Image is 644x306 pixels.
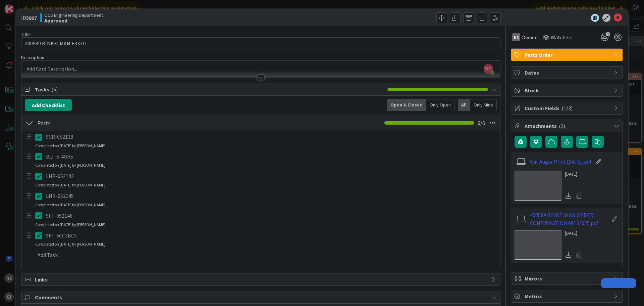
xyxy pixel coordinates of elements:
p: LNR-052142 [46,172,495,180]
input: type card name here... [21,37,500,49]
span: Custom Fields [525,104,610,112]
div: Download [565,251,572,259]
span: Dates [525,69,610,77]
button: Add Checklist [25,99,72,111]
div: Only Mine [470,99,497,111]
div: Download [565,191,572,200]
input: Add Checklist... [35,117,186,129]
span: Attachments [525,122,610,130]
span: Owner [522,33,537,41]
span: Description [21,54,44,60]
div: [DATE] [565,230,584,237]
a: Gut Auger Print [DATE].pdf [530,158,592,166]
div: [DATE] [565,171,584,178]
span: ID [21,14,37,22]
div: Open & Closed [387,99,426,111]
div: Completed on [DATE] by [PERSON_NAME] [35,202,105,208]
span: Comments [35,293,488,301]
p: SFT-6CC3BCS [46,232,495,239]
div: Completed on [DATE] by [PERSON_NAME] [35,241,105,247]
span: ( 6 ) [51,86,58,93]
span: Block [525,86,610,94]
span: Metrics [525,292,610,300]
span: ( 2 ) [559,123,565,129]
div: Completed on [DATE] by [PERSON_NAME] [35,182,105,188]
b: Approved [44,18,103,23]
div: Completed on [DATE] by [PERSON_NAME] [35,162,105,168]
div: All [458,99,470,111]
span: Tasks [35,85,384,93]
label: Title [21,31,30,37]
a: 400589 BINKELMAN ORDER CONFIRMATION 08132025.pdf [530,211,608,227]
span: 6 / 6 [478,119,485,127]
span: ( 1/3 ) [561,105,573,112]
span: Links [35,275,488,283]
span: NC [484,64,493,74]
p: SFT-052146 [46,212,495,220]
div: Only Open [426,99,454,111]
span: Parts Order [525,51,610,59]
p: SCR-052138 [46,133,495,141]
div: Completed on [DATE] by [PERSON_NAME] [35,143,105,149]
div: Completed on [DATE] by [PERSON_NAME] [35,222,105,228]
p: BLT-6-4GR5 [46,153,495,161]
p: LNR-052145 [46,192,495,200]
span: Watchers [551,33,573,41]
span: 1 [606,32,610,36]
span: OCS Engineering Department [44,12,103,18]
div: NC [512,33,520,41]
b: 5897 [26,14,37,21]
span: Mirrors [525,274,610,282]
